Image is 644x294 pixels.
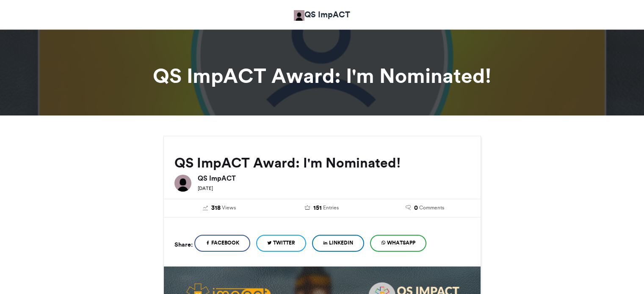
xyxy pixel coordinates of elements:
[387,239,415,247] span: WhatsApp
[174,175,191,192] img: QS ImpACT
[329,239,353,247] span: LinkedIn
[256,235,306,252] a: Twitter
[222,204,236,212] span: Views
[294,8,350,21] a: QS ImpACT
[174,203,265,213] a: 318 Views
[174,239,193,250] h5: Share:
[313,203,322,213] span: 151
[419,204,444,212] span: Comments
[277,203,367,213] a: 151 Entries
[380,203,470,213] a: 0 Comments
[194,235,250,252] a: Facebook
[211,203,221,213] span: 318
[198,185,213,191] small: [DATE]
[294,10,304,21] img: QS ImpACT QS ImpACT
[211,239,239,247] span: Facebook
[414,203,418,213] span: 0
[273,239,295,247] span: Twitter
[370,235,426,252] a: WhatsApp
[312,235,364,252] a: LinkedIn
[87,66,557,86] h1: QS ImpACT Award: I'm Nominated!
[323,204,339,212] span: Entries
[174,155,470,170] h2: QS ImpACT Award: I'm Nominated!
[198,175,470,181] h6: QS ImpACT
